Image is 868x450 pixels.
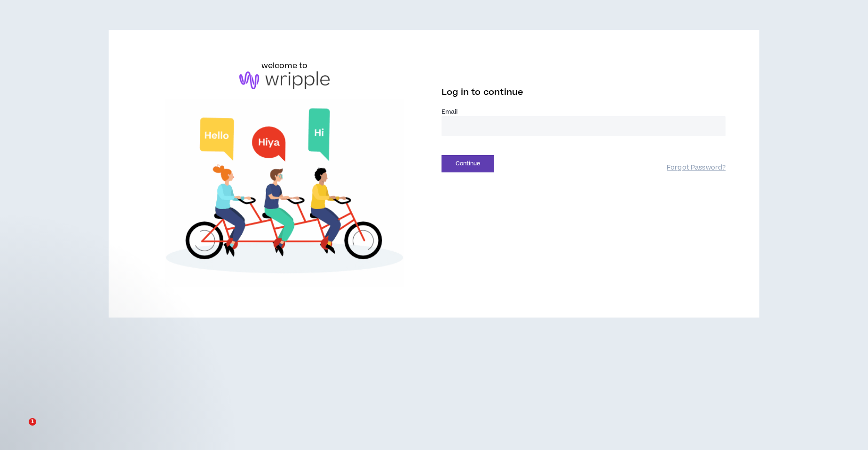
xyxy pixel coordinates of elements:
iframe: Intercom notifications message [7,359,195,425]
a: Forgot Password? [667,163,726,172]
span: Log in to continue [442,86,523,98]
label: Email [442,108,726,116]
span: 1 [29,418,36,426]
button: Continue [442,155,494,172]
h6: welcome to [261,60,308,71]
iframe: Intercom live chat [9,418,32,441]
img: Welcome to Wripple [142,99,426,287]
img: logo-brand.png [239,71,330,89]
